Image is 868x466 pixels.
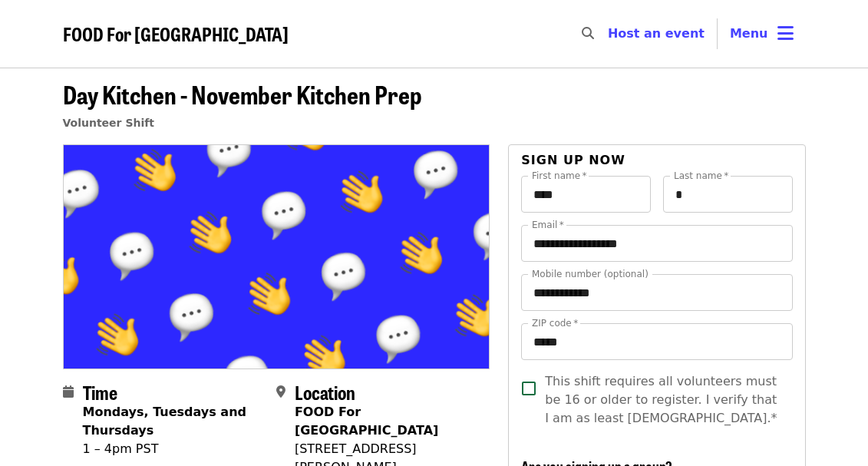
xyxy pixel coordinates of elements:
[718,15,806,52] button: Toggle account menu
[521,153,625,167] span: Sign up now
[295,378,355,405] span: Location
[674,171,728,180] label: Last name
[521,323,792,360] input: ZIP code
[521,274,792,311] input: Mobile number (optional)
[63,385,74,399] i: calendar icon
[295,405,438,438] strong: FOOD For [GEOGRAPHIC_DATA]
[608,26,705,41] a: Host an event
[730,26,768,41] span: Menu
[63,20,289,47] span: FOOD For [GEOGRAPHIC_DATA]
[83,378,117,405] span: Time
[63,76,422,112] span: Day Kitchen - November Kitchen Prep
[582,26,594,41] i: search icon
[64,145,490,368] img: Day Kitchen - November Kitchen Prep organized by FOOD For Lane County
[276,385,285,399] i: map-marker-alt icon
[532,220,564,230] label: Email
[521,176,651,213] input: First name
[532,171,587,180] label: First name
[63,23,289,45] a: FOOD For [GEOGRAPHIC_DATA]
[532,319,578,328] label: ZIP code
[777,22,794,45] i: bars icon
[83,405,247,438] strong: Mondays, Tuesdays and Thursdays
[521,225,792,262] input: Email
[532,269,649,279] label: Mobile number (optional)
[603,15,616,52] input: Search
[83,440,264,458] div: 1 – 4pm PST
[663,176,793,213] input: Last name
[545,372,780,428] span: This shift requires all volunteers must be 16 or older to register. I verify that I am as least [...
[63,117,155,129] a: Volunteer Shift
